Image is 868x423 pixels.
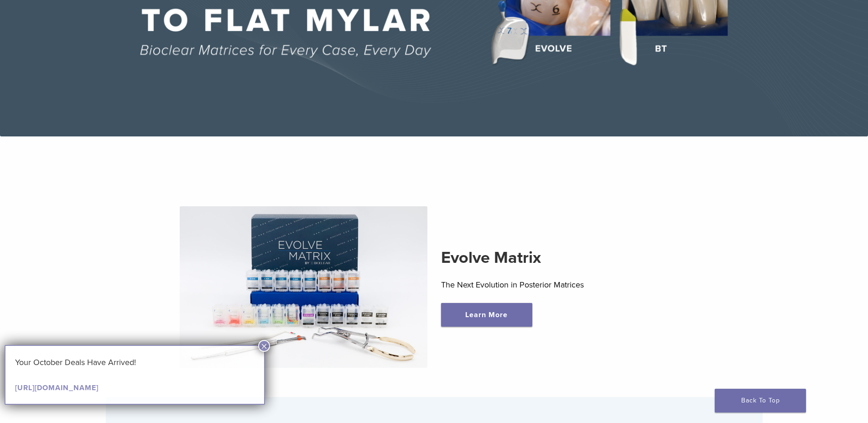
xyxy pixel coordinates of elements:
img: Evolve Matrix [180,206,427,368]
p: The Next Evolution in Posterior Matrices [441,278,689,292]
a: Learn More [441,303,532,327]
a: [URL][DOMAIN_NAME] [15,383,99,392]
p: Your October Deals Have Arrived! [15,355,255,369]
button: Close [258,340,270,352]
h2: Evolve Matrix [441,247,689,269]
a: Back To Top [715,389,806,413]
